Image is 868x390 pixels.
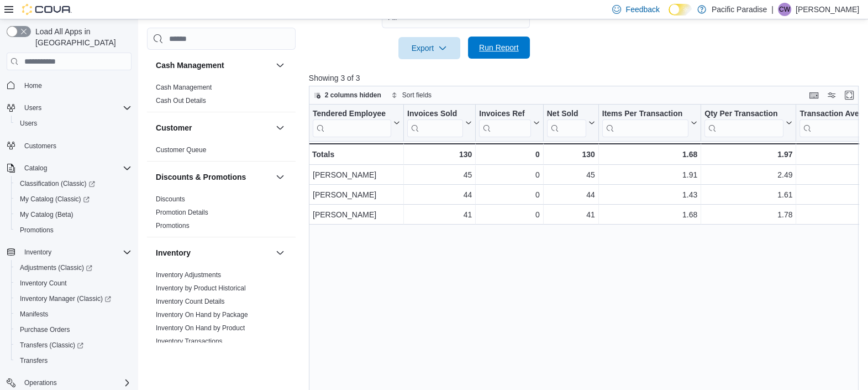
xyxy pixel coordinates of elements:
div: 1.61 [704,188,792,201]
button: Invoices Sold [407,109,472,137]
span: Adjustments (Classic) [20,263,92,272]
div: Invoices Ref [479,109,530,119]
span: Purchase Orders [20,325,70,334]
a: Inventory Transactions [156,337,223,345]
a: Cash Management [156,84,212,91]
span: Inventory Transactions [156,337,223,346]
p: [PERSON_NAME] [796,3,859,16]
div: Discounts & Promotions [147,193,296,237]
span: Promotions [20,226,54,235]
h3: Cash Management [156,60,224,71]
button: Display options [825,89,838,102]
div: 0 [479,148,539,161]
span: Inventory Manager (Classic) [15,292,131,305]
a: Inventory On Hand by Product [156,324,245,332]
div: 130 [546,148,595,161]
span: My Catalog (Classic) [20,195,90,204]
div: 45 [547,168,595,181]
span: Customer Queue [156,145,206,154]
a: Discounts [156,195,185,203]
a: Purchase Orders [15,323,75,336]
div: 41 [547,208,595,221]
span: Catalog [24,164,47,173]
a: Promotions [156,222,190,230]
button: Cash Management [156,60,271,71]
span: Home [20,78,131,92]
button: Transfers [11,353,136,368]
a: Inventory Manager (Classic) [11,291,136,306]
a: Classification (Classic) [11,176,136,191]
span: Users [15,117,131,130]
button: Inventory Count [11,275,136,291]
button: Cash Management [273,59,287,72]
button: Users [20,101,46,115]
div: 1.78 [704,208,792,221]
span: Catalog [20,162,131,175]
div: Tendered Employee [313,109,391,137]
div: 130 [407,148,472,161]
span: Classification (Classic) [20,179,95,188]
div: 45 [407,168,472,181]
span: CW [779,3,790,16]
span: My Catalog (Classic) [15,193,131,206]
span: Sort fields [402,91,432,100]
div: 0 [479,208,539,221]
span: Transfers (Classic) [15,339,131,352]
button: Inventory [2,245,136,260]
button: Users [11,116,136,131]
div: [PERSON_NAME] [313,208,400,221]
a: Home [20,79,46,92]
span: Promotions [156,221,190,230]
button: Export [398,37,460,59]
button: Promotions [11,222,136,238]
span: Cash Management [156,83,212,92]
span: Run Report [479,42,519,53]
span: Inventory On Hand by Package [156,310,248,319]
span: Feedback [625,4,659,15]
div: 0 [479,168,539,181]
a: Adjustments (Classic) [11,260,136,275]
div: Invoices Sold [407,109,463,137]
a: Inventory by Product Historical [156,284,246,292]
a: Users [15,117,41,130]
span: Inventory Count [15,277,131,290]
div: 1.91 [602,168,698,181]
div: Totals [312,148,400,161]
p: Showing 3 of 3 [309,72,864,84]
div: 1.97 [704,148,792,161]
a: Cash Out Details [156,97,206,105]
span: Users [24,103,41,112]
button: Inventory [156,247,271,258]
button: My Catalog (Beta) [11,207,136,222]
h3: Customer [156,122,192,133]
div: 1.68 [602,208,698,221]
span: Promotions [15,223,131,237]
div: 44 [407,188,472,201]
a: Inventory Adjustments [156,271,221,279]
button: Inventory [273,246,287,259]
button: Net Sold [546,109,595,137]
button: Home [2,77,136,93]
span: Purchase Orders [15,323,131,336]
a: My Catalog (Classic) [15,193,94,206]
span: Discounts [156,195,185,204]
span: Manifests [15,308,131,321]
button: Keyboard shortcuts [807,89,820,102]
button: Discounts & Promotions [156,171,271,183]
span: Inventory Count [20,279,67,288]
div: 1.68 [602,148,697,161]
button: Invoices Ref [479,109,539,137]
h3: Inventory [156,247,191,258]
button: Customers [2,138,136,154]
span: Customers [20,139,131,153]
div: Tendered Employee [313,109,391,119]
a: Inventory Manager (Classic) [15,292,115,305]
a: Customer Queue [156,146,206,154]
span: Dark Mode [669,15,669,16]
span: Users [20,119,37,128]
div: Cash Management [147,81,296,112]
img: Cova [22,4,72,15]
a: My Catalog (Classic) [11,191,136,207]
div: 41 [407,208,472,221]
a: Transfers (Classic) [11,337,136,353]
